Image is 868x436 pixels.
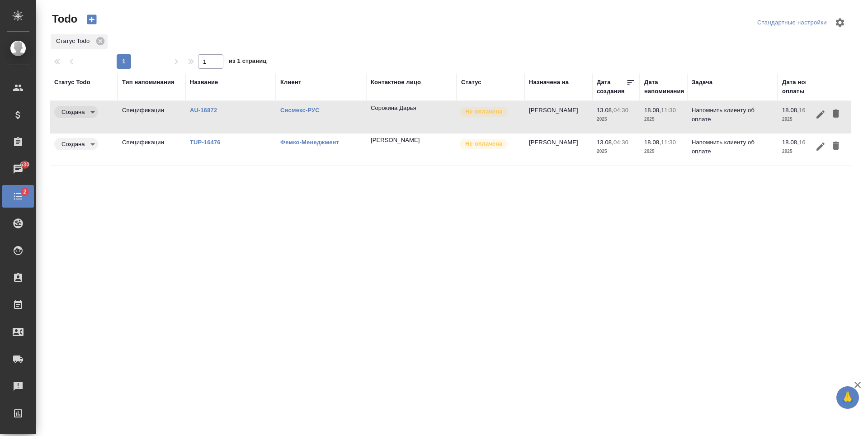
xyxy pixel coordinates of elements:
td: [PERSON_NAME] [524,101,592,133]
div: Дата новой оплаты [782,78,821,96]
div: Создана [54,106,98,118]
div: Сорокина Дарья [371,104,452,113]
p: [PERSON_NAME] [371,136,420,145]
a: AU-16872 [190,107,217,114]
div: Дата создания [597,78,626,96]
p: 04:30 [613,107,628,114]
div: Создана [54,138,98,150]
p: 13.08, [597,139,613,146]
p: 2025 [597,115,635,124]
div: Тип напоминания [122,78,175,87]
div: Название [190,78,218,87]
p: 11:30 [661,107,676,114]
p: 2025 [782,147,821,156]
div: Статус Todo [54,78,90,87]
button: Удалить [828,138,844,155]
a: Сисмекс-РУС [280,107,320,114]
div: Контактное лицо [371,78,421,87]
span: из 1 страниц [229,56,267,69]
p: Не оплачена [465,139,502,148]
a: Фемко-Менеджмент [280,139,339,146]
p: 16:47 [799,139,814,146]
div: Задача [692,78,712,87]
a: TUP-16476 [190,139,221,146]
p: 2025 [597,147,635,156]
span: 🙏 [840,388,855,407]
td: [PERSON_NAME] [524,133,592,165]
p: Напомнить клиенту об оплате [692,106,773,124]
div: Статус Todo [51,34,108,49]
div: Иванов Даниил [371,136,452,145]
p: 18.08, [782,139,799,146]
p: 18.08, [644,107,661,114]
p: Напомнить клиенту об оплате [692,138,773,156]
div: Назначена на [529,78,569,87]
p: 2025 [644,115,683,124]
span: 630 [15,160,35,169]
div: Click to copy [371,136,420,145]
button: Создана [59,108,87,116]
div: Статус [461,78,481,87]
p: 18.08, [644,139,661,146]
button: Создана [59,140,87,148]
div: Click to copy [371,104,416,113]
p: Статус Todo [56,37,93,46]
div: split button [755,16,829,30]
p: 16:55 [799,107,814,114]
button: Добавить ToDo [81,12,103,27]
button: Редактировать [813,138,828,155]
p: 11:30 [661,139,676,146]
a: 630 [2,158,34,180]
td: Спецификации [118,101,185,133]
p: Сорокина Дарья [371,104,416,113]
span: Todo [50,12,77,26]
button: Редактировать [813,106,828,123]
div: Клиент [280,78,301,87]
p: 13.08, [597,107,613,114]
td: Спецификации [118,133,185,165]
p: 04:30 [613,139,628,146]
p: 2025 [782,115,821,124]
div: Дата напоминания [644,78,684,96]
p: 2025 [644,147,683,156]
span: 2 [18,187,32,196]
a: 2 [2,185,34,208]
span: Настроить таблицу [829,12,851,33]
p: Не оплачена [465,107,502,116]
button: 🙏 [836,386,859,409]
button: Удалить [828,106,844,123]
p: 18.08, [782,107,799,114]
